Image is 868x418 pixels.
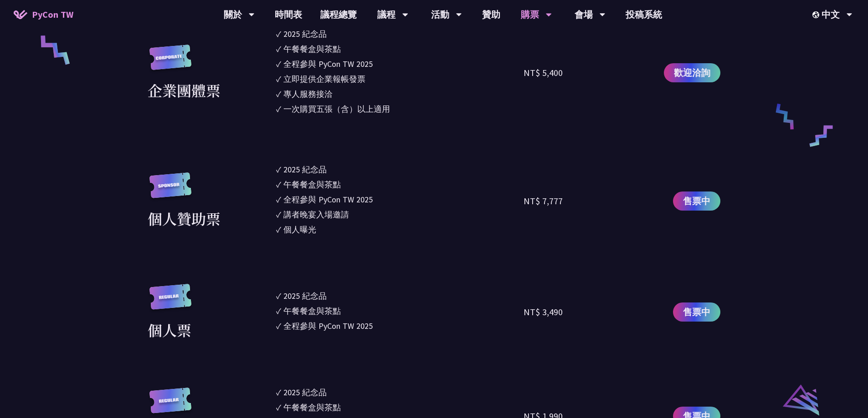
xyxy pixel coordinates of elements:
a: 歡迎洽詢 [664,63,720,82]
li: ✓ [276,73,524,85]
li: ✓ [276,28,524,40]
li: ✓ [276,103,524,115]
div: 午餐餐盒與茶點 [283,401,341,413]
div: 全程參與 PyCon TW 2025 [283,320,373,332]
div: 個人贊助票 [148,207,221,229]
li: ✓ [276,305,524,317]
div: 立即提供企業報帳發票 [283,73,365,85]
div: 2025 紀念品 [283,290,327,302]
img: regular.8f272d9.svg [148,284,193,319]
div: NT$ 3,490 [524,305,563,319]
li: ✓ [276,193,524,206]
img: sponsor.43e6a3a.svg [148,172,193,207]
div: 個人票 [148,319,191,341]
li: ✓ [276,223,524,236]
li: ✓ [276,88,524,100]
div: 個人曝光 [283,223,316,236]
li: ✓ [276,401,524,413]
div: 午餐餐盒與茶點 [283,178,341,191]
li: ✓ [276,58,524,70]
li: ✓ [276,290,524,302]
div: 2025 紀念品 [283,163,327,176]
div: 全程參與 PyCon TW 2025 [283,58,373,70]
div: 一次購買五張（含）以上適用 [283,103,390,115]
div: NT$ 5,400 [524,66,563,80]
div: 全程參與 PyCon TW 2025 [283,193,373,206]
div: 專人服務接洽 [283,88,333,100]
a: PyCon TW [5,3,82,26]
a: 售票中 [673,191,720,211]
li: ✓ [276,163,524,176]
li: ✓ [276,43,524,55]
div: 午餐餐盒與茶點 [283,305,341,317]
li: ✓ [276,386,524,398]
div: 午餐餐盒與茶點 [283,43,341,55]
span: 售票中 [683,194,710,208]
div: 企業團體票 [148,79,221,101]
img: Home icon of PyCon TW 2025 [14,10,27,19]
img: Locale Icon [812,11,822,18]
li: ✓ [276,320,524,332]
div: 2025 紀念品 [283,386,327,398]
span: 歡迎洽詢 [674,66,710,80]
span: PyCon TW [32,8,73,21]
div: 2025 紀念品 [283,28,327,40]
span: 售票中 [683,305,710,319]
li: ✓ [276,178,524,191]
img: corporate.a587c14.svg [148,45,193,80]
div: NT$ 7,777 [524,194,563,208]
a: 售票中 [673,302,720,322]
li: ✓ [276,208,524,221]
div: 講者晚宴入場邀請 [283,208,349,221]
